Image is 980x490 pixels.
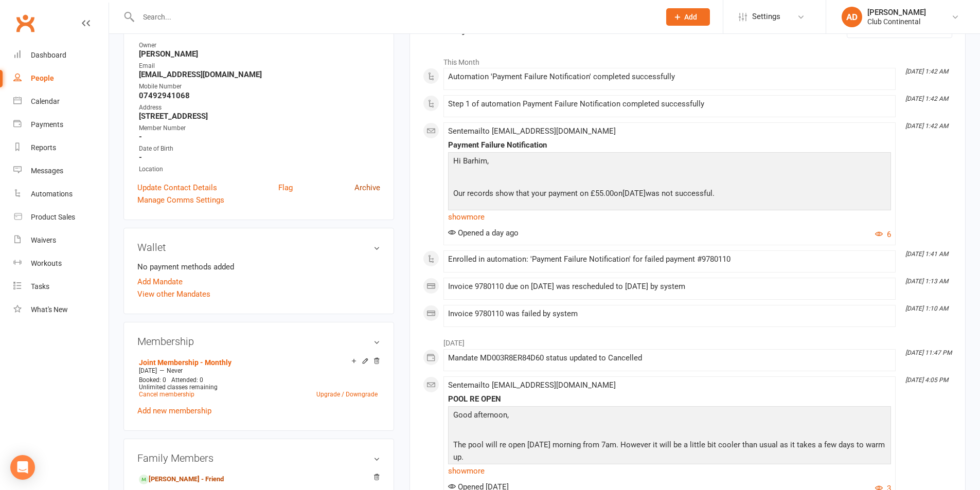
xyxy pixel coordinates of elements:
h3: Activity [423,20,952,35]
div: Product Sales [31,213,75,221]
h3: Wallet [137,242,380,253]
a: Archive [354,182,380,194]
a: Reports [13,136,109,159]
i: [DATE] 1:42 AM [905,95,948,102]
a: View other Mandates [137,288,210,300]
i: [DATE] 1:41 AM [905,250,948,258]
a: Waivers [13,229,109,252]
h3: Family Members [137,452,380,464]
p: Our records show that your payment on £55.00 [DATE] [451,187,888,202]
p: Hi Barhim [451,155,888,170]
span: on [614,189,622,198]
i: [DATE] 11:47 PM [905,349,952,356]
strong: - [139,132,380,141]
i: [DATE] 1:13 AM [905,278,948,285]
a: Update Contact Details [137,182,217,194]
a: Add new membership [137,406,211,415]
li: This Month [423,51,952,68]
span: , [487,156,489,166]
a: show more [448,464,891,478]
a: [PERSON_NAME] - Friend [139,474,224,485]
strong: - [139,153,380,162]
div: Workouts [31,259,62,267]
strong: [STREET_ADDRESS] [139,112,380,121]
strong: [EMAIL_ADDRESS][DOMAIN_NAME] [139,70,380,79]
button: Add [666,8,710,26]
div: Email [139,61,380,71]
a: Automations [13,183,109,206]
a: Flag [278,182,293,194]
div: Automation 'Payment Failure Notification' completed successfully [448,72,891,81]
div: People [31,74,54,82]
a: People [13,67,109,90]
a: show more [448,210,891,224]
div: Club Continental [867,17,926,26]
div: [PERSON_NAME] [867,8,926,17]
div: Location [139,165,380,174]
div: — [136,367,380,375]
input: Search... [135,10,653,24]
div: Step 1 of automation Payment Failure Notification completed successfully [448,100,891,108]
i: [DATE] 1:42 AM [905,68,948,75]
a: Joint Membership - Monthly [139,358,231,367]
strong: 07492941068 [139,91,380,100]
div: Calendar [31,97,60,105]
div: Automations [31,190,73,198]
div: Mandate MD003R8ER84D60 status updated to Cancelled [448,354,891,362]
a: Product Sales [13,206,109,229]
p: The pool will re open [DATE] morning from 7am. However it will be a little bit cooler than usual ... [451,439,888,478]
div: Payments [31,120,63,129]
span: Attended: 0 [171,376,203,384]
a: What's New [13,298,109,321]
a: Tasks [13,275,109,298]
strong: [PERSON_NAME] [139,49,380,59]
a: Upgrade / Downgrade [316,391,378,398]
span: Never [167,367,183,374]
span: Unlimited classes remaining [139,384,218,391]
span: Booked: 0 [139,376,166,384]
p: Good afternoon, [451,409,888,424]
div: POOL RE OPEN [448,395,891,404]
a: Manage Comms Settings [137,194,224,206]
a: Payments [13,113,109,136]
a: Workouts [13,252,109,275]
a: Messages [13,159,109,183]
li: [DATE] [423,332,952,349]
div: Tasks [31,282,49,291]
div: Payment Failure Notification [448,141,891,150]
span: Add [684,13,697,21]
div: Mobile Number [139,82,380,92]
div: Address [139,103,380,113]
a: Clubworx [12,10,38,36]
span: Sent email to [EMAIL_ADDRESS][DOMAIN_NAME] [448,380,616,390]
button: 6 [875,228,891,241]
i: [DATE] 4:05 PM [905,376,948,384]
a: Calendar [13,90,109,113]
span: [DATE] [139,367,157,374]
h3: Membership [137,336,380,347]
a: Add Mandate [137,276,183,288]
div: Date of Birth [139,144,380,154]
span: Opened a day ago [448,228,519,238]
div: Enrolled in automation: 'Payment Failure Notification' for failed payment #9780110 [448,255,891,264]
span: was not successful. [646,189,715,198]
a: Dashboard [13,44,109,67]
li: No payment methods added [137,261,380,273]
a: Cancel membership [139,391,194,398]
div: What's New [31,305,68,314]
div: Dashboard [31,51,66,59]
i: [DATE] 1:10 AM [905,305,948,312]
i: [DATE] 1:42 AM [905,122,948,130]
div: Messages [31,167,63,175]
div: Owner [139,41,380,50]
span: Sent email to [EMAIL_ADDRESS][DOMAIN_NAME] [448,126,616,136]
div: Invoice 9780110 was failed by system [448,310,891,318]
div: AD [842,7,862,27]
div: Member Number [139,123,380,133]
span: Settings [752,5,780,28]
div: Waivers [31,236,56,244]
div: Open Intercom Messenger [10,455,35,480]
div: Reports [31,143,56,152]
div: Invoice 9780110 due on [DATE] was rescheduled to [DATE] by system [448,282,891,291]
